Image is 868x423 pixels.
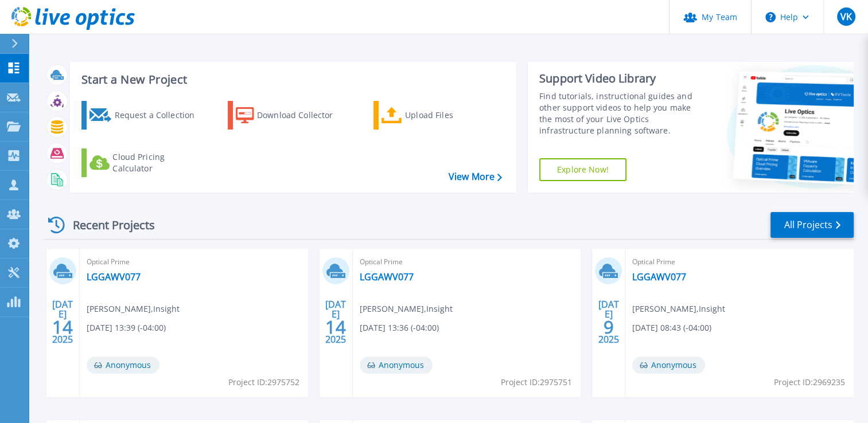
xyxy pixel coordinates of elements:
span: Anonymous [87,357,159,374]
span: VK [840,12,851,21]
a: LGGAWV077 [360,271,414,283]
span: Project ID: 2969235 [774,376,845,389]
a: Explore Now! [539,158,626,181]
span: Anonymous [360,357,433,374]
div: Download Collector [257,104,349,127]
a: Upload Files [373,101,501,130]
span: [PERSON_NAME] , Insight [360,303,453,315]
div: [DATE] 2025 [325,301,347,343]
a: All Projects [770,212,854,238]
a: Download Collector [228,101,356,130]
span: [PERSON_NAME] , Insight [87,303,180,315]
span: 9 [604,322,614,332]
span: [DATE] 13:39 (-04:00) [87,322,166,334]
span: Optical Prime [360,256,574,268]
span: 14 [325,322,346,332]
div: [DATE] 2025 [52,301,73,343]
div: Upload Files [405,104,497,127]
span: Anonymous [632,357,705,374]
div: Cloud Pricing Calculator [112,151,204,174]
span: [DATE] 13:36 (-04:00) [360,322,439,334]
span: Optical Prime [87,256,301,268]
div: Support Video Library [539,71,703,86]
span: [DATE] 08:43 (-04:00) [632,322,711,334]
a: Cloud Pricing Calculator [81,148,209,177]
span: [PERSON_NAME] , Insight [632,303,725,315]
h3: Start a New Project [81,73,501,86]
a: View More [449,171,502,182]
a: LGGAWV077 [632,271,686,283]
span: Project ID: 2975751 [501,376,572,389]
span: Optical Prime [632,256,847,268]
div: Request a Collection [114,104,206,127]
span: Project ID: 2975752 [228,376,299,389]
a: LGGAWV077 [87,271,141,283]
span: 14 [52,322,73,332]
div: [DATE] 2025 [598,301,620,343]
a: Request a Collection [81,101,209,130]
div: Recent Projects [44,211,170,239]
div: Find tutorials, instructional guides and other support videos to help you make the most of your L... [539,91,703,136]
